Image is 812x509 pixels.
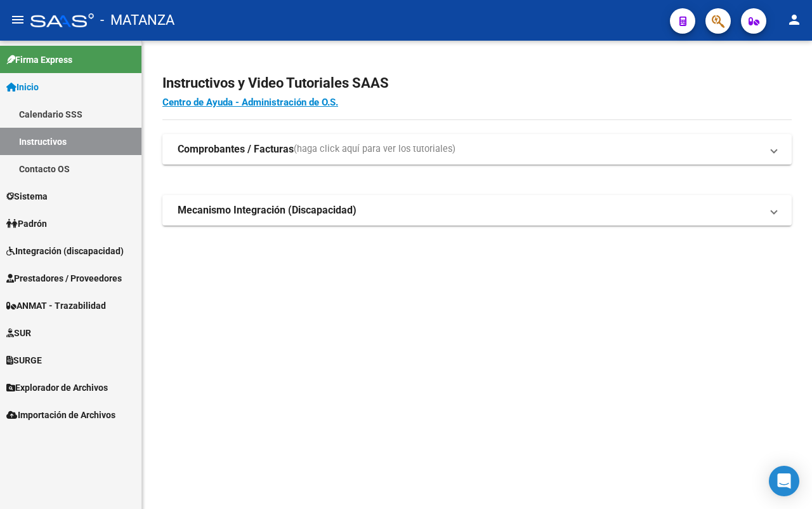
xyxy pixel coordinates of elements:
strong: Comprobantes / Facturas [178,142,294,156]
span: Integración (discapacidad) [6,244,124,258]
a: Centro de Ayuda - Administración de O.S. [162,97,338,108]
div: Open Intercom Messenger [769,466,799,496]
span: Sistema [6,189,48,203]
mat-expansion-panel-header: Comprobantes / Facturas(haga click aquí para ver los tutoriales) [162,134,792,165]
strong: Mecanismo Integración (Discapacidad) [178,203,357,217]
span: - MATANZA [100,6,174,34]
span: Prestadores / Proveedores [6,271,122,285]
mat-icon: person [787,12,802,27]
span: (haga click aquí para ver los tutoriales) [294,142,455,156]
span: SURGE [6,353,42,367]
span: Firma Express [6,53,72,67]
span: ANMAT - Trazabilidad [6,299,106,313]
mat-icon: menu [10,12,25,27]
h2: Instructivos y Video Tutoriales SAAS [162,71,792,95]
mat-expansion-panel-header: Mecanismo Integración (Discapacidad) [162,195,792,226]
span: Padrón [6,217,47,231]
span: SUR [6,326,31,340]
span: Inicio [6,80,39,94]
span: Importación de Archivos [6,408,115,422]
span: Explorador de Archivos [6,381,108,395]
